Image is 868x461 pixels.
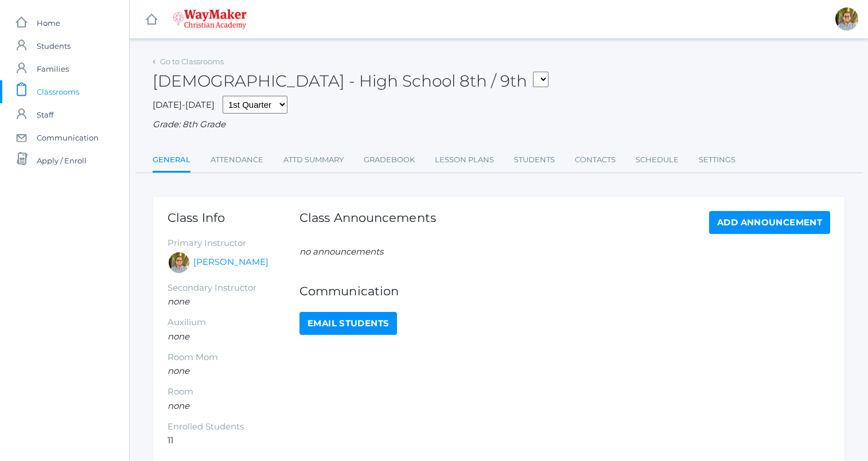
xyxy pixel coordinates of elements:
em: none [168,331,189,342]
h5: Auxilium [168,318,299,327]
a: Email Students [299,312,397,335]
h2: [DEMOGRAPHIC_DATA] - High School 8th / 9th [153,72,548,90]
img: waymaker-logo-stack-white-1602f2b1af18da31a5905e9982d058868370996dac5278e84edea6dabf9a3315.png [173,9,247,29]
span: Staff [37,103,53,126]
a: [PERSON_NAME] [193,256,268,269]
span: Apply / Enroll [37,149,87,172]
a: Attendance [211,149,263,171]
a: Add Announcement [709,211,830,234]
span: Students [37,34,71,57]
em: none [168,296,189,307]
h1: Communication [299,284,830,298]
h5: Secondary Instructor [168,283,299,293]
em: no announcements [299,246,383,257]
h1: Class Announcements [299,211,436,231]
a: Go to Classrooms [160,57,224,66]
a: Students [514,149,555,171]
h5: Enrolled Students [168,422,299,432]
a: Schedule [636,149,679,171]
a: General [153,149,190,173]
h5: Room Mom [168,353,299,362]
span: Communication [37,126,99,149]
h1: Class Info [168,211,299,224]
em: none [168,400,189,411]
li: 11 [168,434,299,447]
em: none [168,365,189,376]
a: Attd Summary [283,149,344,171]
div: Kylen Braileanu [835,7,858,30]
div: Grade: 8th Grade [153,118,845,131]
h5: Room [168,387,299,397]
div: Kylen Braileanu [168,251,190,274]
a: Gradebook [364,149,415,171]
span: Families [37,57,69,80]
a: Settings [699,149,735,171]
span: Classrooms [37,80,79,103]
span: Home [37,11,60,34]
h5: Primary Instructor [168,239,299,248]
a: Contacts [575,149,616,171]
span: [DATE]-[DATE] [153,99,215,110]
a: Lesson Plans [435,149,494,171]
